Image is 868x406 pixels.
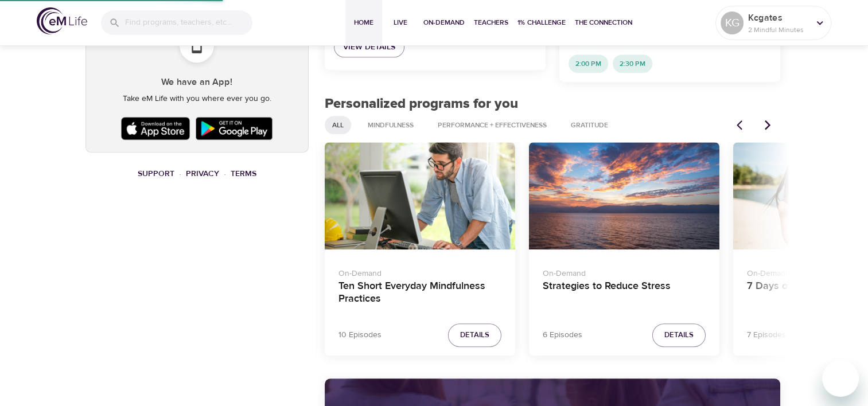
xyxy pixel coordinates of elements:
button: Strategies to Reduce Stress [529,142,719,249]
div: KG [721,11,744,34]
li: · [179,166,181,182]
p: 6 Episodes [543,329,582,341]
div: 2:00 PM [569,54,608,73]
span: Mindfulness [361,120,421,130]
div: All [325,116,351,134]
span: View Details [343,40,395,54]
button: Previous items [730,112,755,138]
p: On-Demand [543,263,706,280]
input: Find programs, teachers, etc... [125,10,252,35]
span: Performance + Effectiveness [431,120,554,130]
a: Privacy [186,169,219,179]
span: Live [387,17,414,29]
p: 2 Mindful Minutes [748,25,809,35]
li: · [224,166,226,182]
a: Support [138,169,174,179]
img: logo [37,7,87,34]
div: Performance + Effectiveness [430,116,554,134]
button: Next items [755,112,780,138]
img: Google Play Store [193,114,275,143]
button: Details [652,323,706,347]
span: All [325,120,351,130]
p: Take eM Life with you where ever you go. [95,93,299,105]
iframe: Button to launch messaging window [822,360,859,397]
span: Home [350,17,377,29]
span: On-Demand [423,17,465,29]
span: The Connection [575,17,632,29]
p: Kcgates [748,11,809,25]
div: Gratitude [563,116,616,134]
h4: Strategies to Reduce Stress [543,280,706,307]
span: 2:00 PM [569,59,608,69]
span: Details [664,329,694,342]
button: Details [448,323,501,347]
div: Mindfulness [360,116,421,134]
h2: Personalized programs for you [325,96,781,112]
span: 2:30 PM [613,59,652,69]
nav: breadcrumb [85,166,309,182]
div: 2:30 PM [613,54,652,73]
span: Teachers [474,17,508,29]
h4: Ten Short Everyday Mindfulness Practices [338,280,501,307]
span: Gratitude [564,120,615,130]
span: Details [460,329,489,342]
p: 7 Episodes [747,329,786,341]
p: 10 Episodes [338,329,382,341]
span: 1% Challenge [517,17,566,29]
h5: We have an App! [95,76,299,88]
a: Terms [231,169,256,179]
button: Ten Short Everyday Mindfulness Practices [325,142,515,249]
img: Apple App Store [118,114,193,143]
p: On-Demand [338,263,501,280]
a: View Details [334,37,404,58]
